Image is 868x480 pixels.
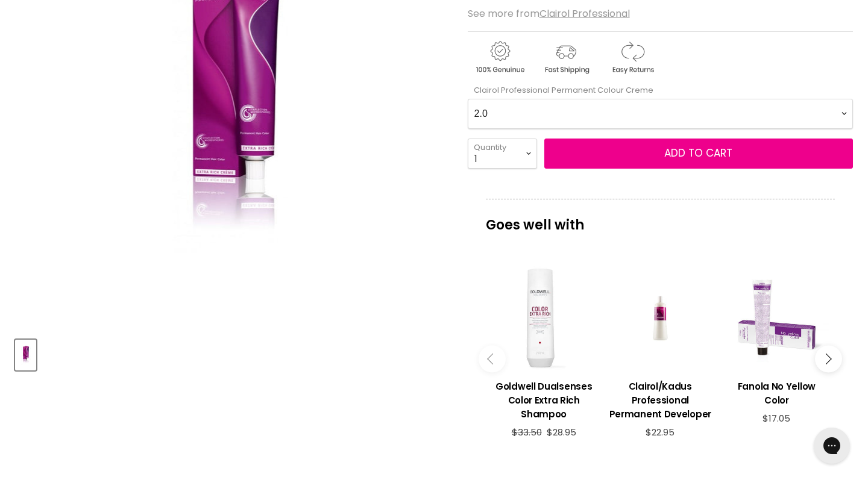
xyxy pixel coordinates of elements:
span: $17.05 [763,412,790,425]
a: View product:Fanola No Yellow Color [725,370,829,413]
span: $22.95 [646,426,675,438]
img: shipping.gif [534,39,598,76]
h3: Clairol/Kadus Professional Permanent Developer [608,379,712,421]
select: Quantity [468,139,537,169]
div: Product thumbnails [13,336,448,370]
img: Clairol Professional Permanent Colour Creme [16,341,35,369]
a: View product:Goldwell Dualsenses Color Extra Rich Shampoo [492,370,596,427]
h3: Fanola No Yellow Color [725,379,829,407]
iframe: Gorgias live chat messenger [808,423,856,468]
a: View product:Clairol/Kadus Professional Permanent Developer [608,370,712,427]
button: Clairol Professional Permanent Colour Creme [15,340,36,370]
button: Add to cart [544,139,853,169]
span: See more from [468,7,630,20]
label: Clairol Professional Permanent Colour Creme [468,84,653,96]
span: Add to cart [664,146,732,160]
h3: Goldwell Dualsenses Color Extra Rich Shampoo [492,379,596,421]
span: $28.95 [547,426,576,438]
span: $33.50 [512,426,542,438]
a: Clairol Professional [539,7,630,20]
img: returns.gif [600,39,664,76]
p: Goes well with [486,199,835,238]
img: genuine.gif [468,39,532,76]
